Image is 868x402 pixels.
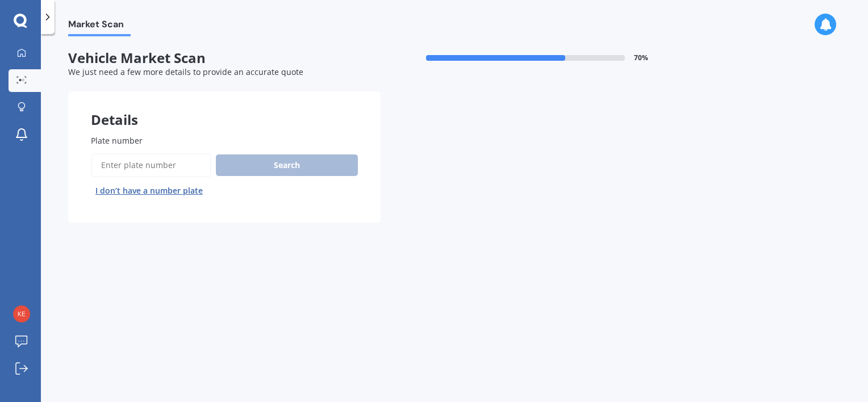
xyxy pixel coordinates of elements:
span: Plate number [91,135,143,146]
button: I don’t have a number plate [91,182,207,200]
span: Vehicle Market Scan [68,50,381,66]
span: We just need a few more details to provide an accurate quote [68,66,303,77]
img: 6a318684535ebecda2a7709f87141290 [13,305,30,323]
span: Market Scan [68,19,131,34]
div: Details [68,91,381,125]
input: Enter plate number [91,153,211,177]
span: 70 % [634,54,648,62]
